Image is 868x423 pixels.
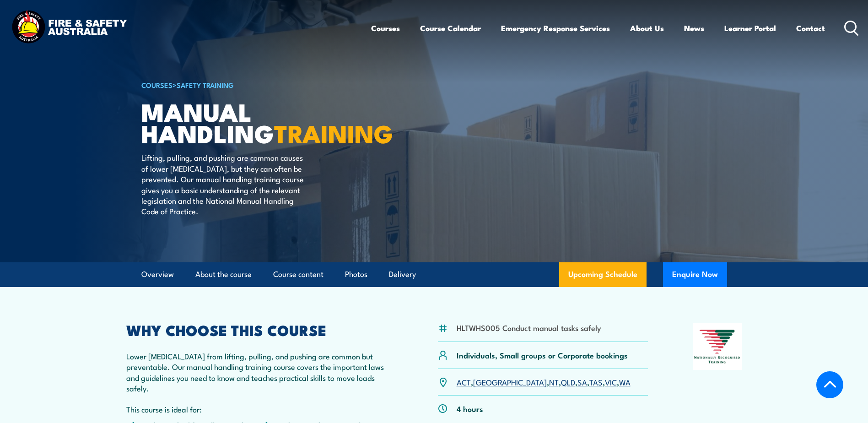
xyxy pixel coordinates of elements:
a: Contact [796,16,825,40]
a: Delivery [389,262,416,287]
h6: > [141,79,367,90]
a: About Us [630,16,664,40]
img: Nationally Recognised Training logo. [693,323,742,370]
li: HLTWHS005 Conduct manual tasks safely [457,322,601,333]
a: Course Calendar [420,16,481,40]
p: This course is ideal for: [126,404,394,414]
a: NT [549,376,559,387]
a: Photos [345,262,367,287]
a: [GEOGRAPHIC_DATA] [473,376,547,387]
a: COURSES [141,80,173,90]
a: Course content [273,262,323,287]
p: Individuals, Small groups or Corporate bookings [457,350,628,360]
a: VIC [605,376,617,387]
p: 4 hours [457,403,483,414]
button: Enquire Now [663,262,727,287]
a: Overview [141,262,174,287]
a: Learner Portal [724,16,776,40]
a: TAS [589,376,603,387]
p: Lifting, pulling, and pushing are common causes of lower [MEDICAL_DATA], but they can often be pr... [141,152,308,216]
a: WA [619,376,631,387]
h2: WHY CHOOSE THIS COURSE [126,323,394,336]
a: About the course [195,262,252,287]
a: Emergency Response Services [501,16,610,40]
a: SA [577,376,587,387]
a: Safety Training [177,80,234,90]
p: , , , , , , , [457,377,631,387]
p: Lower [MEDICAL_DATA] from lifting, pulling, and pushing are common but preventable. Our manual ha... [126,351,394,394]
a: Courses [371,16,400,40]
a: Upcoming Schedule [559,262,647,287]
strong: TRAINING [274,114,393,152]
a: News [684,16,704,40]
h1: Manual Handling [141,101,367,143]
a: QLD [561,376,575,387]
a: ACT [457,376,471,387]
